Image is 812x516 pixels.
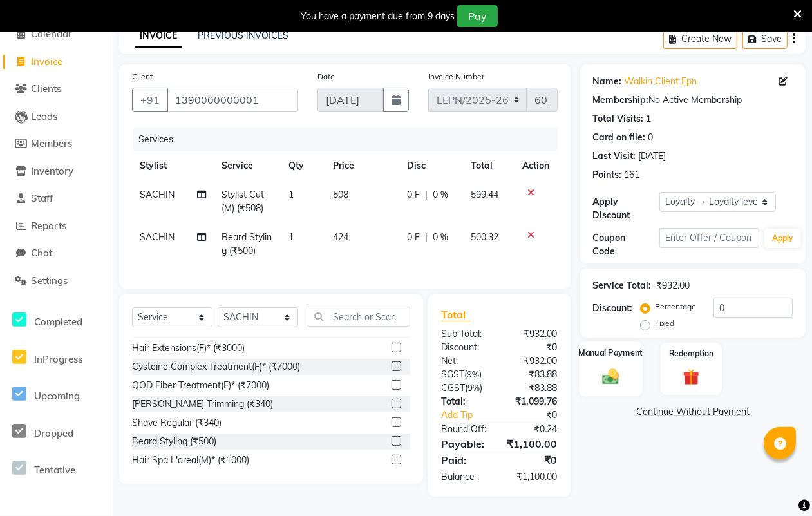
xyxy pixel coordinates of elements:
a: Continue Without Payment [583,405,803,419]
button: Apply [764,229,801,248]
span: Leads [31,110,57,122]
span: Invoice [31,55,62,68]
div: ₹83.88 [499,381,567,395]
span: Settings [31,274,68,287]
div: Payable: [431,436,498,452]
div: Services [133,128,567,151]
div: Balance : [431,470,499,484]
span: Staff [31,192,53,204]
span: Clients [31,82,61,95]
span: 0 % [433,231,448,244]
span: Reports [31,220,66,232]
button: Pay [457,5,498,27]
th: Service [214,151,281,180]
span: Stylist Cut(M) (₹508) [222,189,264,214]
img: _cash.svg [597,367,625,386]
a: Calendar [3,27,109,42]
div: ₹0 [511,408,567,422]
span: SACHIN [140,231,175,243]
a: Staff [3,191,109,206]
span: Chat [31,247,52,259]
a: Inventory [3,164,109,179]
span: Completed [34,316,82,328]
div: Shave Regular (₹340) [132,416,222,430]
span: Beard Styling (₹500) [222,231,272,256]
div: Discount: [593,301,633,315]
button: Save [742,29,788,49]
label: Percentage [656,301,697,312]
span: SGST [441,368,464,380]
th: Price [326,151,400,180]
div: Hair Spa L'oreal(M)* (₹1000) [132,454,249,467]
div: ₹932.00 [499,354,567,368]
span: 1 [289,231,294,243]
span: 0 F [407,231,420,244]
input: Enter Offer / Coupon Code [659,228,759,248]
label: Invoice Number [428,71,484,82]
span: Total [441,308,471,321]
a: Walkin Client Epn [625,75,697,88]
div: ₹1,100.00 [499,470,567,484]
span: | [425,231,428,244]
button: Create New [663,29,737,49]
label: Redemption [669,348,713,359]
div: Cysteine Complex Treatment(F)* (₹7000) [132,360,300,374]
div: ₹0 [499,341,567,354]
div: ₹1,100.00 [498,436,567,452]
div: Sub Total: [431,327,499,341]
span: Upcoming [34,390,80,402]
input: Search or Scan [308,307,410,327]
label: Fixed [656,318,675,329]
img: _gift.svg [678,367,704,388]
span: 9% [467,383,480,393]
div: You have a payment due from 9 days [301,10,455,23]
div: Discount: [431,341,499,354]
div: ₹0.24 [499,423,567,436]
input: Search by Name/Mobile/Email/Code [167,88,298,112]
span: SACHIN [140,189,175,200]
div: Total: [431,395,499,408]
label: Date [317,71,335,82]
a: Members [3,137,109,151]
div: Name: [593,75,622,88]
span: 599.44 [471,189,498,200]
span: Tentative [34,464,75,476]
a: Reports [3,219,109,234]
span: Members [31,137,72,149]
button: +91 [132,88,168,112]
div: QOD Fiber Treatment(F)* (₹7000) [132,379,269,392]
div: [DATE] [639,149,666,163]
div: ₹0 [499,452,567,468]
a: Leads [3,110,109,124]
div: 161 [625,168,640,182]
div: ₹932.00 [657,279,690,292]
span: InProgress [34,353,82,365]
div: Round Off: [431,423,499,436]
span: 0 F [407,188,420,202]
span: 500.32 [471,231,498,243]
a: Add Tip [431,408,511,422]
div: [PERSON_NAME] Trimming (₹340) [132,397,273,411]
div: Points: [593,168,622,182]
span: Dropped [34,427,73,439]
div: Net: [431,354,499,368]
div: ₹83.88 [499,368,567,381]
div: Total Visits: [593,112,644,126]
span: 508 [334,189,349,200]
th: Action [515,151,558,180]
span: 0 % [433,188,448,202]
div: ( ) [431,368,499,381]
label: Manual Payment [578,347,643,359]
span: 1 [289,189,294,200]
div: 0 [648,131,654,144]
div: ₹932.00 [499,327,567,341]
div: Card on file: [593,131,646,144]
a: Settings [3,274,109,289]
div: Last Visit: [593,149,636,163]
div: Beard Styling (₹500) [132,435,216,448]
th: Qty [281,151,326,180]
a: PREVIOUS INVOICES [198,30,288,41]
a: Invoice [3,55,109,70]
div: No Active Membership [593,93,793,107]
span: Inventory [31,165,73,177]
